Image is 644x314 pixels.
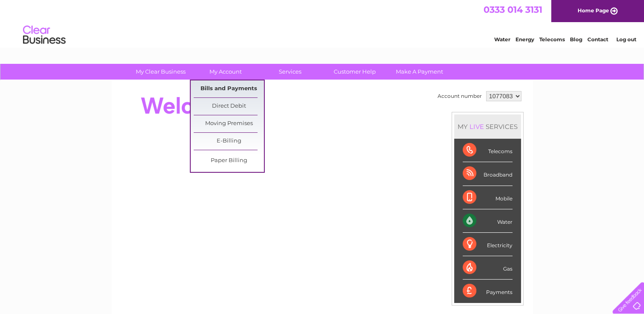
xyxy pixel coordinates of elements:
a: Water [494,36,510,43]
td: Account number [435,89,484,103]
a: Customer Help [320,64,390,80]
a: Log out [616,36,636,43]
a: My Clear Business [126,64,196,80]
a: Moving Premises [194,115,264,132]
a: E-Billing [194,133,264,150]
a: 0333 014 3131 [484,4,542,15]
a: Telecoms [539,36,565,43]
div: Telecoms [463,139,512,162]
a: Contact [587,36,608,43]
div: MY SERVICES [454,114,521,139]
a: Blog [570,36,582,43]
div: Gas [463,256,512,280]
a: My Account [190,64,260,80]
a: Make A Payment [384,64,455,80]
div: Clear Business is a trading name of Verastar Limited (registered in [GEOGRAPHIC_DATA] No. 3667643... [121,5,524,41]
div: Water [463,209,512,233]
div: Payments [463,280,512,303]
div: Electricity [463,233,512,256]
div: Broadband [463,162,512,186]
a: Energy [515,36,534,43]
div: Mobile [463,186,512,209]
img: logo.png [23,22,66,48]
a: Bills and Payments [194,80,264,97]
div: LIVE [468,123,486,131]
a: Services [255,64,325,80]
a: Paper Billing [194,152,264,169]
a: Direct Debit [194,98,264,115]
